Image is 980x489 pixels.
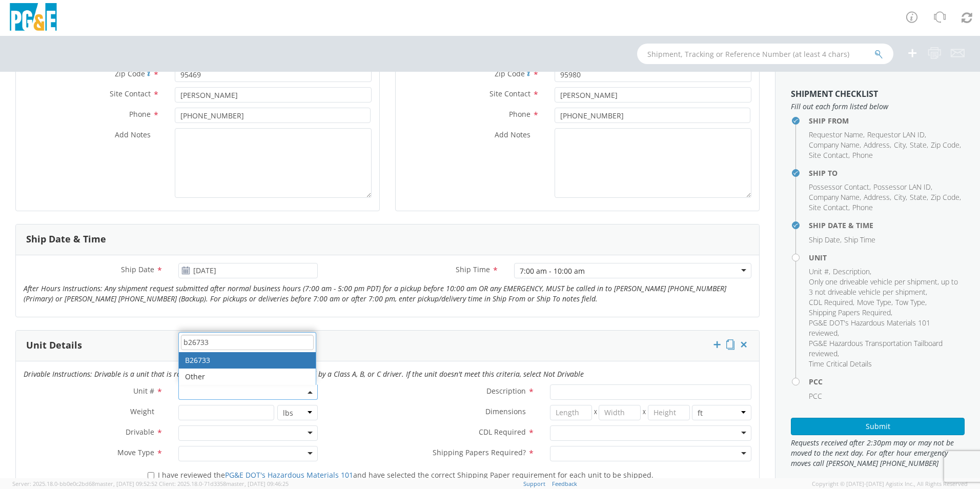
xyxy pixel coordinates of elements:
span: PG&E DOT's Hazardous Materials 101 reviewed [809,318,930,338]
span: Site Contact [809,150,848,160]
img: pge-logo-06675f144f4cfa6a6814.png [8,3,59,33]
span: Zip Code [931,140,959,150]
span: Phone [129,109,151,119]
span: Time Critical Details [809,359,872,369]
h3: Unit Details [26,340,82,351]
span: X [592,405,599,420]
li: , [809,308,892,318]
i: Drivable Instructions: Drivable is a unit that is roadworthy and can be driven over the road by a... [24,369,584,379]
span: PCC [809,391,822,401]
span: Ship Date [121,264,154,274]
span: master, [DATE] 09:46:25 [226,480,289,487]
span: Address [864,192,890,202]
span: Phone [852,202,873,212]
span: Company Name [809,140,860,150]
span: State [910,140,927,150]
span: Phone [509,109,530,119]
span: master, [DATE] 09:52:52 [95,480,157,487]
li: , [809,130,865,140]
strong: Shipment Checklist [791,88,878,99]
span: Site Contact [110,89,151,98]
span: Move Type [857,297,891,307]
li: , [867,130,926,140]
li: , [809,140,861,150]
i: After Hours Instructions: Any shipment request submitted after normal business hours (7:00 am - 5... [24,283,726,303]
li: Other [179,369,316,385]
span: Zip Code [931,192,959,202]
input: Height [648,405,690,420]
a: PG&E DOT's Hazardous Materials 101 [225,470,353,480]
button: Submit [791,418,965,435]
span: Unit # [133,386,154,396]
li: , [809,297,854,308]
span: Tow Type [895,297,925,307]
h4: Unit [809,254,965,261]
h4: PCC [809,378,965,385]
div: 7:00 am - 10:00 am [520,266,585,276]
li: , [895,297,927,308]
input: I have reviewed thePG&E DOT's Hazardous Materials 101and have selected the correct Shipping Paper... [148,472,154,479]
h4: Ship To [809,169,965,177]
span: CDL Required [479,427,526,437]
span: Ship Time [456,264,490,274]
li: , [894,140,907,150]
span: Description [486,386,526,396]
span: Description [833,267,870,276]
li: B26733 [179,352,316,369]
span: Copyright © [DATE]-[DATE] Agistix Inc., All Rights Reserved [812,480,968,488]
span: Possessor LAN ID [873,182,931,192]
span: Zip Code [115,69,145,78]
input: Length [550,405,592,420]
span: Possessor Contact [809,182,869,192]
li: , [910,140,928,150]
span: Shipping Papers Required [809,308,891,317]
span: Weight [130,406,154,416]
span: State [910,192,927,202]
span: Requestor Name [809,130,863,139]
span: Site Contact [489,89,530,98]
span: Only one driveable vehicle per shipment, up to 3 not driveable vehicle per shipment [809,277,958,297]
li: , [809,192,861,202]
li: , [809,182,871,192]
li: , [809,267,830,277]
span: I have reviewed the and have selected the correct Shipping Paper requirement for each unit to be ... [158,470,654,480]
span: Site Contact [809,202,848,212]
span: Drivable [126,427,154,437]
span: Requests received after 2:30pm may or may not be moved to the next day. For after hour emergency ... [791,438,965,468]
span: Shipping Papers Required? [433,447,526,457]
li: , [864,140,891,150]
li: , [809,338,962,359]
li: , [931,192,961,202]
li: , [873,182,932,192]
span: Unit # [809,267,829,276]
li: , [894,192,907,202]
span: Move Type [117,447,154,457]
li: , [809,202,850,213]
span: City [894,140,906,150]
span: Phone [852,150,873,160]
span: Add Notes [495,130,530,139]
h3: Ship Date & Time [26,234,106,244]
span: Company Name [809,192,860,202]
a: Feedback [552,480,577,487]
li: , [833,267,871,277]
span: PG&E Hazardous Transportation Tailboard reviewed [809,338,943,358]
span: Requestor LAN ID [867,130,925,139]
span: Server: 2025.18.0-bb0e0c2bd68 [12,480,157,487]
li: , [809,235,842,245]
span: Fill out each form listed below [791,101,965,112]
li: , [809,150,850,160]
li: , [931,140,961,150]
h4: Ship Date & Time [809,221,965,229]
span: Dimensions [485,406,526,416]
li: , [857,297,893,308]
span: Address [864,140,890,150]
span: Ship Time [844,235,875,244]
h4: Ship From [809,117,965,125]
li: , [809,318,962,338]
li: , [864,192,891,202]
span: Add Notes [115,130,151,139]
span: Zip Code [495,69,525,78]
span: X [641,405,648,420]
a: Support [523,480,545,487]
